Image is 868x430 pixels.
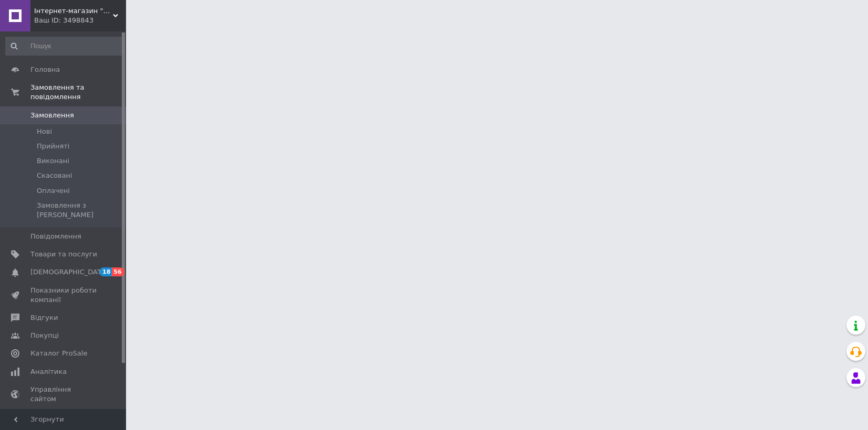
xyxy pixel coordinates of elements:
[37,156,69,166] span: Виконані
[37,142,69,151] span: Прийняті
[30,349,87,358] span: Каталог ProSale
[100,267,112,276] span: 18
[30,232,81,241] span: Повідомлення
[37,127,52,136] span: Нові
[37,201,122,220] span: Замовлення з [PERSON_NAME]
[34,16,126,25] div: Ваш ID: 3498843
[37,171,72,180] span: Скасовані
[34,6,113,16] span: Інтернет-магазин "Caseya"
[37,186,70,196] span: Оплачені
[5,37,123,56] input: Пошук
[30,331,59,340] span: Покупці
[30,313,58,322] span: Відгуки
[30,111,74,120] span: Замовлення
[30,250,97,259] span: Товари та послуги
[30,65,60,74] span: Головна
[112,267,124,276] span: 56
[30,286,97,305] span: Показники роботи компанії
[30,385,97,404] span: Управління сайтом
[30,83,126,102] span: Замовлення та повідомлення
[30,367,67,377] span: Аналітика
[30,267,108,277] span: [DEMOGRAPHIC_DATA]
